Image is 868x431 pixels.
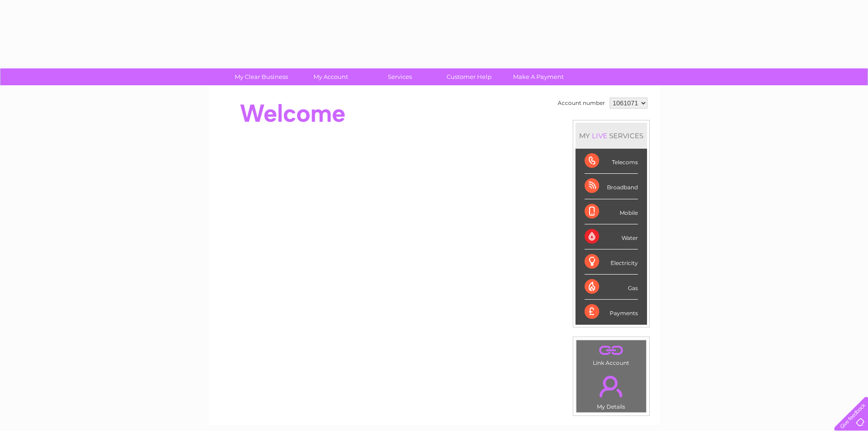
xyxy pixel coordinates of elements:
[555,95,607,111] td: Account number
[590,131,609,140] div: LIVE
[293,68,368,85] a: My Account
[585,149,638,174] div: Telecoms
[575,123,647,149] div: MY SERVICES
[585,249,638,275] div: Electricity
[501,68,576,85] a: Make A Payment
[585,275,638,300] div: Gas
[585,224,638,249] div: Water
[585,300,638,324] div: Payments
[362,68,437,85] a: Services
[579,343,644,358] a: .
[576,340,647,369] td: Link Account
[579,370,644,402] a: .
[431,68,507,85] a: Customer Help
[576,368,647,413] td: My Details
[585,174,638,199] div: Broadband
[224,68,299,85] a: My Clear Business
[585,199,638,224] div: Mobile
